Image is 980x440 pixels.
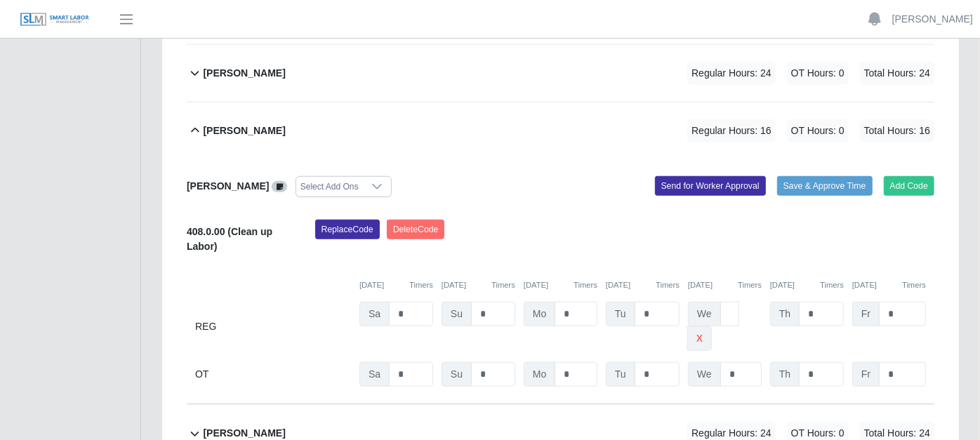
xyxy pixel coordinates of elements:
span: Sa [359,302,390,326]
button: ReplaceCode [315,220,380,239]
span: Tu [606,362,635,387]
span: Mo [524,362,555,387]
div: REG [195,302,351,351]
span: Regular Hours: 24 [687,62,776,85]
b: [PERSON_NAME] [203,124,285,138]
img: SLM Logo [20,12,90,27]
span: Su [442,302,472,326]
div: [DATE] [852,279,926,291]
div: [DATE] [442,279,515,291]
b: [PERSON_NAME] [203,66,285,81]
button: Timers [902,279,926,291]
b: [PERSON_NAME] [187,180,269,192]
span: OT Hours: 0 [787,119,849,142]
span: Regular Hours: 16 [687,119,776,142]
span: Fr [852,302,880,326]
button: Timers [738,279,762,291]
b: 408.0.00 (Clean up Labor) [187,226,272,252]
span: Su [442,362,472,387]
button: Save & Approve Time [777,176,873,196]
span: Th [770,362,800,387]
div: Select Add Ons [296,177,363,196]
button: Send for Worker Approval [655,176,766,196]
span: We [688,302,721,326]
span: OT Hours: 0 [787,62,849,85]
button: [PERSON_NAME] Regular Hours: 16 OT Hours: 0 Total Hours: 16 [187,102,934,159]
div: OT [195,362,351,387]
span: Sa [359,362,390,387]
a: View/Edit Notes [272,180,287,192]
button: Timers [820,279,844,291]
span: Total Hours: 24 [860,62,934,85]
b: x [696,331,703,346]
span: Total Hours: 16 [860,119,934,142]
span: Tu [606,302,635,326]
span: We [688,362,721,387]
div: [DATE] [770,279,844,291]
span: Fr [852,362,880,387]
div: [DATE] [359,279,433,291]
span: Mo [524,302,555,326]
button: Timers [409,279,433,291]
button: Timers [574,279,597,291]
div: [DATE] [606,279,680,291]
a: [PERSON_NAME] [892,12,973,27]
span: Th [770,302,800,326]
button: [PERSON_NAME] Regular Hours: 24 OT Hours: 0 Total Hours: 24 [187,45,934,102]
button: Timers [491,279,515,291]
button: DeleteCode [387,220,445,239]
button: Add Code [884,176,935,196]
div: [DATE] [524,279,597,291]
div: [DATE] [688,279,762,291]
button: Timers [656,279,680,291]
